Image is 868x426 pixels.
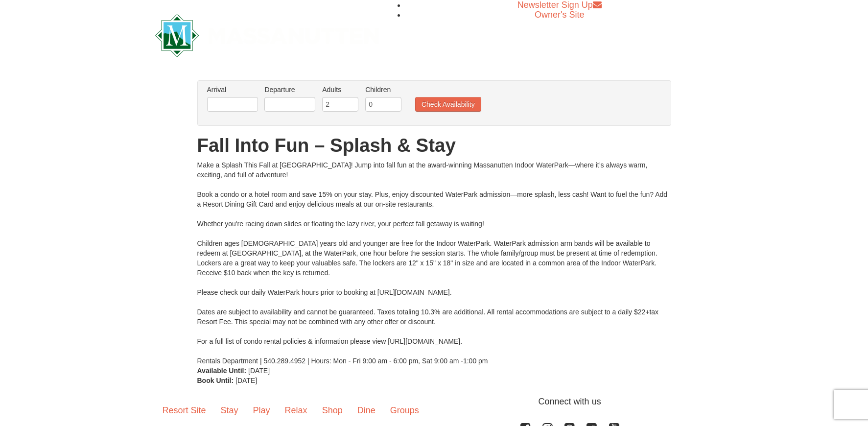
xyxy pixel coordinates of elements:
[197,136,671,155] h1: Fall Into Fun – Splash & Stay
[155,395,213,426] a: Resort Site
[155,23,379,46] a: Massanutten Resort
[322,85,358,95] label: Adults
[246,395,278,426] a: Play
[383,395,426,426] a: Groups
[415,97,481,112] button: Check Availability
[155,395,713,408] p: Connect with us
[235,377,257,384] span: [DATE]
[350,395,383,426] a: Dine
[248,367,270,375] span: [DATE]
[365,85,401,95] label: Children
[315,395,350,426] a: Shop
[278,395,315,426] a: Relax
[155,14,379,57] img: Massanutten Resort Logo
[197,377,234,384] strong: Book Until:
[535,10,584,20] a: Owner's Site
[197,367,247,375] strong: Available Until:
[207,85,258,95] label: Arrival
[213,395,246,426] a: Stay
[197,160,671,366] div: Make a Splash This Fall at [GEOGRAPHIC_DATA]! Jump into fall fun at the award-winning Massanutten...
[264,85,315,95] label: Departure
